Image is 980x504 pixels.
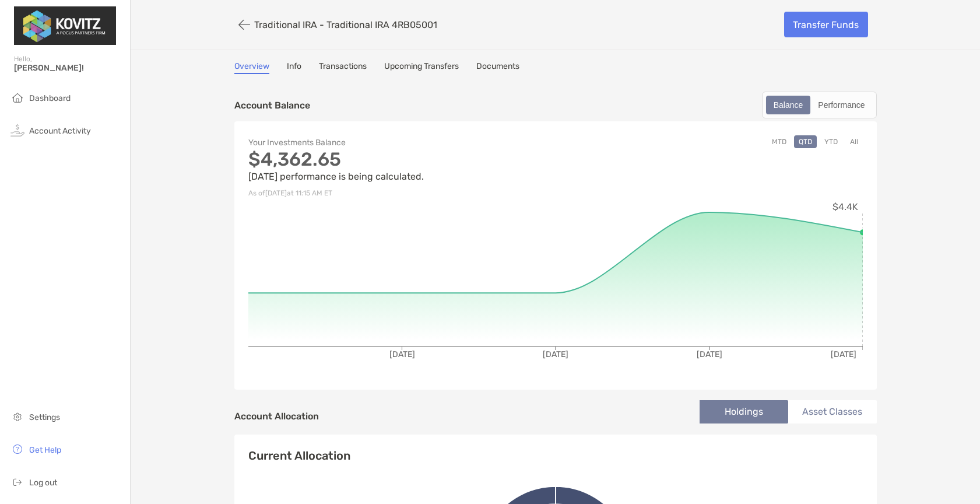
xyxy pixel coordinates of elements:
img: get-help icon [10,442,24,456]
div: Performance [812,97,871,113]
li: Holdings [700,400,788,423]
span: Account Activity [29,126,91,136]
button: All [845,135,863,148]
img: household icon [10,90,24,104]
p: Account Balance [234,98,310,113]
tspan: [DATE] [543,349,568,359]
div: Balance [767,97,810,113]
tspan: [DATE] [830,349,856,359]
img: Zoe Logo [14,5,116,47]
img: activity icon [10,123,24,137]
tspan: [DATE] [696,349,722,359]
span: Settings [29,412,60,422]
a: Overview [234,61,269,74]
tspan: [DATE] [389,349,415,359]
p: [DATE] performance is being calculated. [248,169,556,184]
span: [PERSON_NAME]! [14,63,123,73]
a: Upcoming Transfers [384,61,459,74]
div: segmented control [762,92,877,118]
button: YTD [820,135,842,148]
span: Get Help [29,445,61,455]
a: Transactions [319,61,367,74]
p: $4,362.65 [248,152,556,167]
button: MTD [767,135,791,148]
a: Info [287,61,301,74]
a: Transfer Funds [784,12,868,37]
img: settings icon [10,409,24,423]
h4: Account Allocation [234,411,319,422]
p: As of [DATE] at 11:15 AM ET [248,186,556,201]
img: logout icon [10,475,24,489]
span: Log out [29,478,57,488]
p: Your Investments Balance [248,135,556,150]
p: Traditional IRA - Traditional IRA 4RB05001 [254,19,437,30]
a: Documents [476,61,519,74]
span: Dashboard [29,93,71,103]
li: Asset Classes [788,400,877,423]
h4: Current Allocation [248,449,350,463]
button: QTD [794,135,817,148]
tspan: $4.4K [833,201,858,212]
